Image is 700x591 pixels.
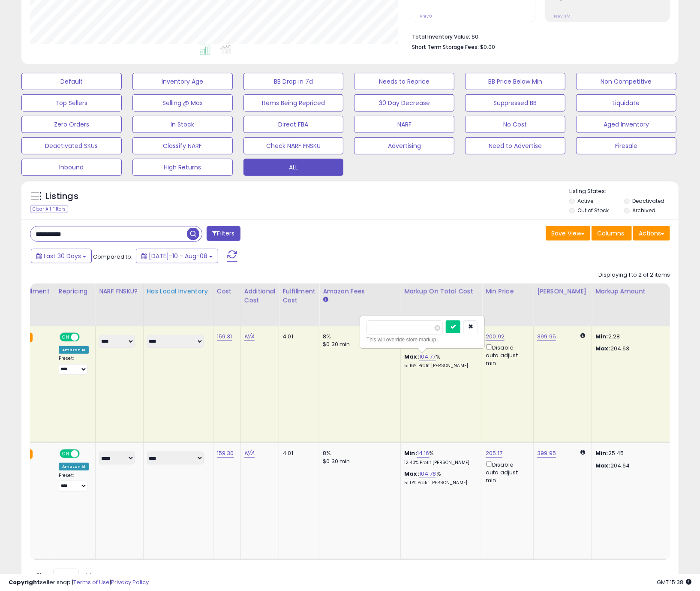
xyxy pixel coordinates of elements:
[465,116,565,133] button: No Cost
[537,332,556,341] a: 399.95
[323,341,394,348] div: $0.30 min
[132,159,233,176] button: High Returns
[367,335,478,344] div: This will override store markup
[282,287,315,305] div: Fulfillment Cost
[412,31,664,41] li: $0
[207,226,240,241] button: Filters
[282,333,312,341] div: 4.01
[323,449,394,457] div: 8%
[546,226,590,241] button: Save View
[45,190,78,202] h5: Listings
[143,283,213,326] th: CSV column name: cust_attr_2_Has Local Inventory
[404,480,475,486] p: 51.17% Profit [PERSON_NAME]
[577,207,609,214] label: Out of Stock
[417,449,430,458] a: 14.16
[78,334,92,341] span: OFF
[354,73,454,90] button: Needs to Reprice
[657,578,691,586] span: 2025-09-8 15:38 GMT
[592,226,632,241] button: Columns
[243,137,344,154] button: Check NARF FNSKU
[537,287,588,296] div: [PERSON_NAME]
[465,137,565,154] button: Need to Advertise
[595,345,667,353] p: 204.63
[486,460,527,484] div: Disable auto adjust min
[404,449,417,457] b: Min:
[244,287,276,305] div: Additional Cost
[595,332,608,341] strong: Min:
[404,460,475,466] p: 12.40% Profit [PERSON_NAME]
[404,287,478,296] div: Markup on Total Cost
[354,94,454,112] button: 30 Day Decrease
[576,116,676,133] button: Aged Inventory
[401,283,482,326] th: The percentage added to the cost of goods (COGS) that forms the calculator for Min & Max prices.
[486,287,530,296] div: Min Price
[44,252,81,260] span: Last 30 Days
[36,571,98,579] span: Show: entries
[59,346,89,354] div: Amazon AI
[412,43,479,51] b: Short Term Storage Fees:
[419,470,436,478] a: 104.78
[577,197,593,205] label: Active
[136,249,218,263] button: [DATE]-10 - Aug-08
[243,94,344,112] button: Items Being Repriced
[354,116,454,133] button: NARF
[59,473,89,492] div: Preset:
[60,450,71,458] span: ON
[111,578,149,586] a: Privacy Policy
[412,33,470,40] b: Total Inventory Value:
[598,271,670,279] div: Displaying 1 to 2 of 2 items
[93,253,132,261] span: Compared to:
[244,332,255,341] a: N/A
[420,14,432,19] small: Prev: 0
[554,14,571,19] small: Prev: N/A
[633,226,670,241] button: Actions
[465,73,565,90] button: BB Price Below Min
[21,73,122,90] button: Default
[354,137,454,154] button: Advertising
[576,137,676,154] button: Firesale
[597,229,624,238] span: Columns
[217,287,237,296] div: Cost
[243,116,344,133] button: Direct FBA
[323,333,394,341] div: 8%
[9,578,40,586] strong: Copyright
[59,356,89,375] div: Preset:
[147,287,210,296] div: Has Local Inventory
[480,43,495,51] span: $0.00
[96,283,143,326] th: CSV column name: cust_attr_4_NARF FNSKU?
[486,449,502,458] a: 205.17
[419,353,436,361] a: 104.77
[217,332,232,341] a: 159.31
[486,343,527,367] div: Disable auto adjust min
[132,116,233,133] button: In Stock
[576,94,676,112] button: Liquidate
[595,461,610,470] strong: Max:
[243,159,344,176] button: ALL
[132,137,233,154] button: Classify NARF
[537,449,556,458] a: 399.95
[404,470,475,486] div: %
[632,207,655,214] label: Archived
[595,449,608,457] strong: Min:
[60,334,71,341] span: ON
[595,344,610,353] strong: Max:
[595,287,670,296] div: Markup Amount
[632,197,664,205] label: Deactivated
[282,449,312,457] div: 4.01
[59,463,89,470] div: Amazon AI
[21,94,122,112] button: Top Sellers
[73,578,110,586] a: Terms of Use
[217,449,234,458] a: 159.30
[404,363,475,369] p: 51.16% Profit [PERSON_NAME]
[244,449,255,458] a: N/A
[99,287,139,296] div: NARF FNSKU?
[404,353,475,369] div: %
[21,116,122,133] button: Zero Orders
[243,73,344,90] button: BB Drop in 7d
[486,332,505,341] a: 200.92
[149,252,207,260] span: [DATE]-10 - Aug-08
[595,333,667,341] p: 2.28
[59,287,92,296] div: Repricing
[30,205,68,213] div: Clear All Filters
[404,470,419,478] b: Max:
